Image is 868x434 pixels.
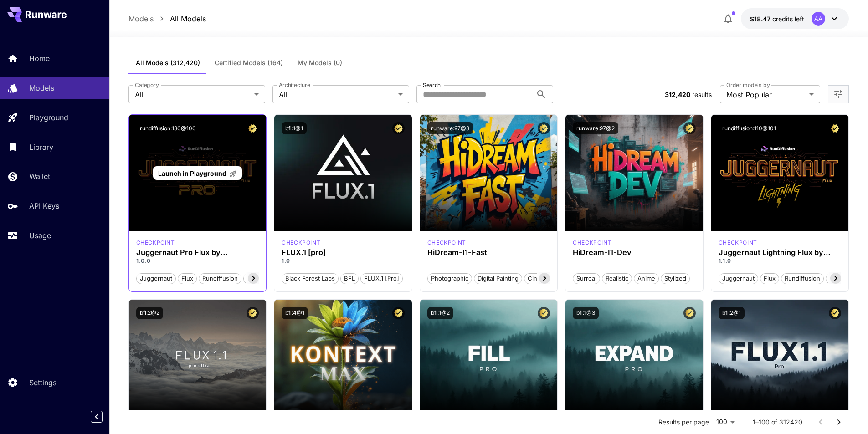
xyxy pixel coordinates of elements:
[282,307,308,319] button: bfl:4@1
[178,274,196,283] span: flux
[826,274,853,283] span: schnell
[279,89,395,100] span: All
[199,272,241,284] button: rundiffusion
[423,81,441,89] label: Search
[719,257,842,265] p: 1.1.0
[392,307,405,319] button: Certified Model – Vetted for best performance and includes a commercial license.
[634,274,658,283] span: Anime
[340,272,359,284] button: BFL
[135,81,159,89] label: Category
[658,418,709,427] p: Results per page
[135,89,251,100] span: All
[427,307,453,319] button: bfl:1@2
[29,200,59,211] p: API Keys
[29,82,54,93] p: Models
[602,274,632,283] span: Realistic
[247,122,259,134] button: Certified Model – Vetted for best performance and includes a commercial license.
[91,411,103,423] button: Collapse sidebar
[136,239,175,247] p: checkpoint
[243,272,260,284] button: pro
[665,91,690,98] span: 312,420
[98,408,109,425] div: Collapse sidebar
[136,239,175,247] div: FLUX.1 D
[158,169,226,177] span: Launch in Playground
[573,248,696,257] div: HiDream-I1-Dev
[128,13,206,24] nav: breadcrumb
[538,307,550,319] button: Certified Model – Vetted for best performance and includes a commercial license.
[428,274,472,283] span: Photographic
[341,274,358,283] span: BFL
[760,274,779,283] span: flux
[282,248,405,257] h3: FLUX.1 [pro]
[282,272,339,284] button: Black Forest Labs
[830,413,848,431] button: Go to next page
[474,274,522,283] span: Digital Painting
[524,274,559,283] span: Cinematic
[573,239,611,247] div: HiDream Dev
[29,112,68,123] p: Playground
[136,272,176,284] button: juggernaut
[427,122,473,134] button: runware:97@3
[726,81,770,89] label: Order models by
[279,81,310,89] label: Architecture
[713,415,738,429] div: 100
[199,274,241,283] span: rundiffusion
[178,272,197,284] button: flux
[29,230,51,241] p: Usage
[719,122,780,134] button: rundiffusion:110@101
[781,272,824,284] button: rundiffusion
[282,239,320,247] p: checkpoint
[29,171,50,182] p: Wallet
[602,272,632,284] button: Realistic
[360,272,403,284] button: FLUX.1 [pro]
[298,59,342,67] span: My Models (0)
[282,274,338,283] span: Black Forest Labs
[282,257,405,265] p: 1.0
[136,122,200,134] button: rundiffusion:130@100
[136,257,259,265] p: 1.0.0
[137,274,175,283] span: juggernaut
[661,274,689,283] span: Stylized
[153,166,242,180] a: Launch in Playground
[829,122,841,134] button: Certified Model – Vetted for best performance and includes a commercial license.
[781,274,823,283] span: rundiffusion
[692,91,712,98] span: results
[719,272,758,284] button: juggernaut
[282,122,307,134] button: bfl:1@1
[29,53,50,64] p: Home
[719,239,757,247] div: FLUX.1 D
[812,12,825,26] div: AA
[719,248,842,257] h3: Juggernaut Lightning Flux by RunDiffusion
[772,15,804,23] span: credits left
[215,59,283,67] span: Certified Models (164)
[634,272,659,284] button: Anime
[29,377,56,388] p: Settings
[136,248,259,257] h3: Juggernaut Pro Flux by RunDiffusion
[128,13,154,24] p: Models
[427,239,466,247] p: checkpoint
[719,307,745,319] button: bfl:2@1
[136,59,200,67] span: All Models (312,420)
[573,272,600,284] button: Surreal
[750,14,804,24] div: $18.46977
[474,272,522,284] button: Digital Painting
[573,307,599,319] button: bfl:1@3
[726,89,806,100] span: Most Popular
[661,272,690,284] button: Stylized
[753,418,802,427] p: 1–100 of 312420
[247,307,259,319] button: Certified Model – Vetted for best performance and includes a commercial license.
[282,239,320,247] div: fluxpro
[573,122,618,134] button: runware:97@2
[826,272,853,284] button: schnell
[427,248,550,257] h3: HiDream-I1-Fast
[719,239,757,247] p: checkpoint
[136,307,163,319] button: bfl:2@2
[170,13,206,24] a: All Models
[719,274,758,283] span: juggernaut
[760,272,779,284] button: flux
[741,8,849,29] button: $18.46977AA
